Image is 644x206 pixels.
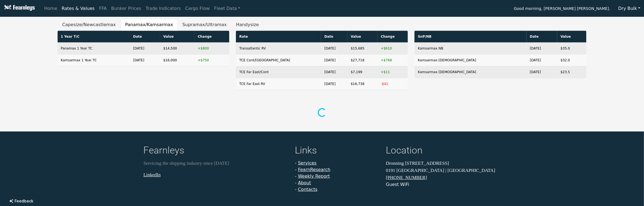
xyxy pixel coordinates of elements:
button: Handysize [231,19,264,31]
p: 0191 [GEOGRAPHIC_DATA] | [GEOGRAPHIC_DATA] [386,167,501,174]
th: Date [527,31,557,43]
a: Fleet Data [212,3,242,14]
td: [DATE] [321,54,347,66]
td: $27,718 [347,54,378,66]
button: Dry Bulk [615,3,644,14]
td: $14,500 [160,43,195,54]
a: FearnResearch [298,167,330,172]
td: [DATE] [527,54,557,66]
td: Kamsarmax NB [414,43,526,54]
td: +$768 [378,54,408,66]
h4: Links [295,145,379,158]
a: Rates & Values [60,3,97,14]
img: Fearnleys Logo [3,5,35,12]
button: Panamax/Kamsarmax [120,19,178,31]
th: Change [378,31,408,43]
a: Home [42,3,59,14]
li: - [295,180,379,186]
td: TCE Far East/Cont [236,66,321,78]
td: Transatlantic RV [236,43,321,54]
td: +$11 [378,66,408,78]
td: $32.0 [557,54,586,66]
a: Contacts [298,187,317,192]
td: $7,199 [347,66,378,78]
td: $23.5 [557,66,586,78]
h4: Location [386,145,501,158]
a: Bunker Prices [109,3,143,14]
th: Value [160,31,195,43]
td: [DATE] [130,43,160,54]
li: - [295,186,379,193]
a: [PHONE_NUMBER] [386,175,427,180]
li: - [295,173,379,180]
td: Kamsarmax 1 Year TC [58,54,130,66]
td: $35.0 [557,43,586,54]
td: Panamax 1 Year TC [58,43,130,54]
p: Dronning [STREET_ADDRESS] [386,160,501,167]
td: +$610 [378,43,408,54]
td: [DATE] [130,54,160,66]
td: [DATE] [321,43,347,54]
td: [DATE] [527,43,557,54]
p: Servicing the shipping industry since [DATE] [144,160,289,167]
a: Services [298,160,316,166]
th: 1 Year T/C [58,31,130,43]
span: Good morning, [PERSON_NAME] [PERSON_NAME]. [514,4,610,14]
button: Supramax/Ultramax [178,19,231,31]
li: - [295,160,379,166]
th: Value [347,31,378,43]
td: Kamsarmax [DEMOGRAPHIC_DATA] [414,66,526,78]
button: Capesize/Newcastlemax [58,19,121,31]
a: FFA [97,3,109,14]
td: -$41 [378,78,408,90]
td: $15,685 [347,43,378,54]
th: Date [321,31,347,43]
a: Cargo Flow [183,3,212,14]
th: Change [195,31,230,43]
th: Value [557,31,586,43]
h4: Fearnleys [144,145,289,158]
a: About [298,180,311,185]
a: Weekly Report [298,174,330,179]
th: Date [130,31,160,43]
td: [DATE] [321,66,347,78]
th: Rate [236,31,321,43]
td: +$800 [195,43,230,54]
td: Kamsarmax [DEMOGRAPHIC_DATA] [414,54,526,66]
td: $16,000 [160,54,195,66]
td: [DATE] [321,78,347,90]
th: SnP/NB [414,31,526,43]
li: - [295,166,379,173]
a: LinkedIn [144,172,161,177]
td: TCE Far East RV [236,78,321,90]
button: Guest WiFi [386,181,409,188]
td: [DATE] [527,66,557,78]
td: TCE Cont/[GEOGRAPHIC_DATA] [236,54,321,66]
td: $16,738 [347,78,378,90]
td: +$750 [195,54,230,66]
a: Trade Indicators [143,3,183,14]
